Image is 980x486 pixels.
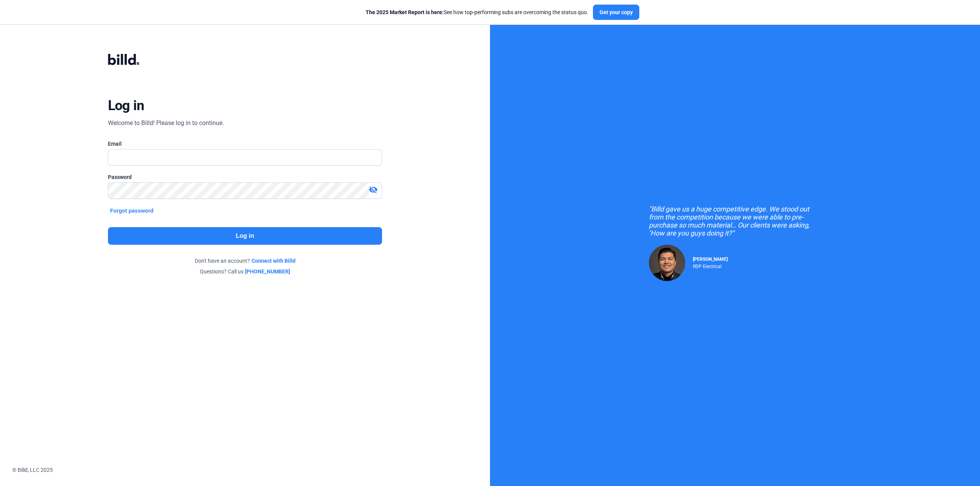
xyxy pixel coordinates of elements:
span: The 2025 Market Report is here: [366,9,444,15]
div: Don't have an account? [108,257,382,265]
mat-icon: visibility_off [369,185,378,194]
button: Log in [108,227,382,245]
span: [PERSON_NAME] [693,257,728,262]
div: "Billd gave us a huge competitive edge. We stood out from the competition because we were able to... [649,205,821,237]
div: Password [108,173,382,181]
div: Log in [108,97,144,114]
div: Welcome to Billd! Please log in to continue. [108,119,224,128]
div: See how top-performing subs are overcoming the status quo. [366,8,588,16]
button: Forgot password [108,206,156,215]
a: Connect with Billd [252,257,296,265]
div: RDP Electrical [693,262,728,269]
a: [PHONE_NUMBER] [245,268,290,275]
img: Raul Pacheco [649,245,685,281]
div: Questions? Call us [108,268,382,275]
button: Get your copy [593,5,639,20]
div: Email [108,140,382,148]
